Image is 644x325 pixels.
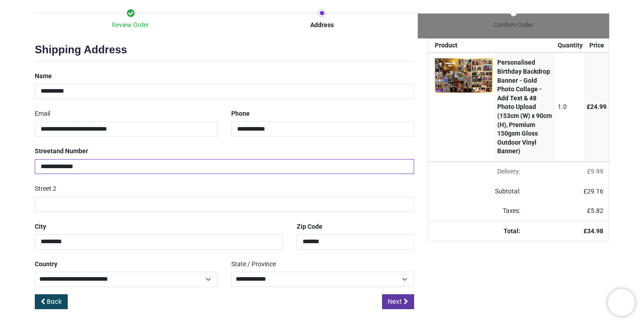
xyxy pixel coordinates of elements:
img: w8Z5H43ZWIHOgAAAABJRU5ErkJggg== [435,58,493,92]
strong: Personalised Birthday Backdrop Banner - Gold Photo Collage - Add Text & 48 Photo Upload (153cm (W... [497,59,552,155]
h2: Shipping Address [35,42,414,61]
strong: Total: [504,227,520,235]
iframe: Brevo live chat [608,289,635,316]
span: Back [47,297,62,306]
div: Confirm Order [418,21,609,30]
label: Street [35,144,88,159]
span: 9.99 [591,168,603,175]
span: £ [587,103,607,110]
span: £ [583,188,603,195]
span: 24.99 [590,103,607,110]
a: Back [35,294,68,310]
label: Name [35,69,52,84]
a: Next [382,294,414,310]
label: State / Province [231,257,276,272]
label: Email [35,106,50,122]
td: Subtotal: [428,182,526,202]
td: Delivery will be updated after choosing a new delivery method [428,162,526,182]
div: Address [226,21,418,30]
label: City [35,219,46,235]
span: Next [388,297,402,306]
span: 5.82 [591,207,603,214]
label: Country [35,257,57,272]
label: Phone [231,106,250,122]
label: Zip Code [297,219,322,235]
div: 1.0 [558,103,583,112]
th: Product [428,39,495,52]
span: £ [587,168,603,175]
span: £ [587,207,603,214]
label: Street 2 [35,181,56,197]
th: Price [584,39,609,52]
strong: £ [583,227,603,235]
span: and Number [53,147,88,155]
td: Taxes: [428,201,526,221]
span: 34.98 [587,227,603,235]
th: Quantity [555,39,585,52]
div: Review Order [35,21,226,30]
span: 29.16 [587,188,603,195]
